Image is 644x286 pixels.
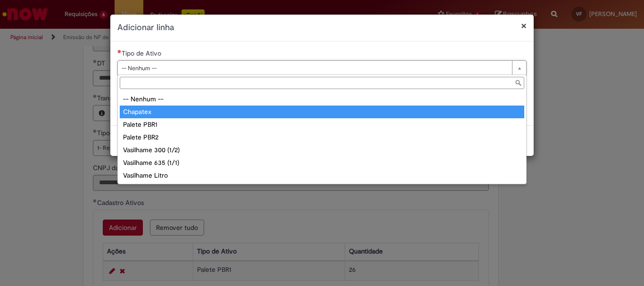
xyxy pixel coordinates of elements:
[120,156,524,169] div: Vasilhame 635 (1/1)
[118,91,526,184] ul: Tipo de Ativo
[120,131,524,144] div: Palete PBR2
[120,106,524,118] div: Chapatex
[120,93,524,106] div: -- Nenhum --
[120,144,524,156] div: Vasilhame 300 (1/2)
[120,118,524,131] div: Palete PBR1
[120,169,524,182] div: Vasilhame Litro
